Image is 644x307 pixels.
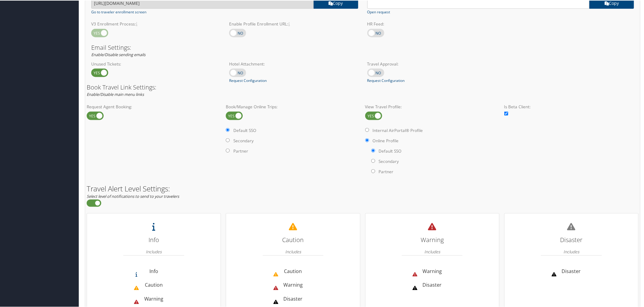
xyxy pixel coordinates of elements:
[87,184,639,192] h2: Travel Alert Level Settings:
[138,264,169,278] li: Info
[285,245,301,257] em: Includes
[417,264,447,278] li: Warning
[229,20,358,26] label: Enable Profile Enrollment URL:
[233,127,256,133] label: Default SSO
[379,158,399,164] label: Secondary
[367,20,496,26] label: HR Feed:
[91,9,146,14] a: Go to traveler enrollment screen
[424,245,440,257] em: Includes
[87,84,639,90] h3: Book Travel Link Settings:
[278,278,308,292] li: Warning
[138,292,169,306] li: Warning
[563,245,579,257] em: Includes
[229,60,358,66] label: Hotel Attachment:
[278,292,308,306] li: Disaster
[373,127,423,133] label: Internal AirPortal® Profile
[278,264,308,278] li: Caution
[87,91,144,96] em: Enable/Disable main menu links
[87,193,179,198] em: Select level of notifications to send to your travelers
[123,233,184,245] h3: Info
[556,264,586,278] li: Disaster
[379,168,394,174] label: Partner
[365,103,499,109] label: View Travel Profile:
[229,77,267,83] a: Request Configuration
[91,60,220,66] label: Unused Tickets:
[402,233,463,245] h3: Warning
[367,77,405,83] a: Request Configuration
[373,137,399,143] label: Online Profile
[146,245,162,257] em: Includes
[263,233,324,245] h3: Caution
[233,147,248,153] label: Partner
[417,278,447,292] li: Disaster
[379,147,402,153] label: Default SSO
[233,137,254,143] label: Secondary
[91,44,634,50] h3: Email Settings:
[138,278,169,292] li: Caution
[87,103,221,109] label: Request Agent Booking:
[541,233,602,245] h3: Disaster
[367,60,496,66] label: Travel Approval:
[367,9,390,14] a: Open request
[91,51,145,57] em: Enable/Disable sending emails
[91,20,220,26] label: V3 Enrollment Process:
[226,103,360,109] label: Book/Manage Online Trips:
[504,103,639,109] label: Is Beta Client:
